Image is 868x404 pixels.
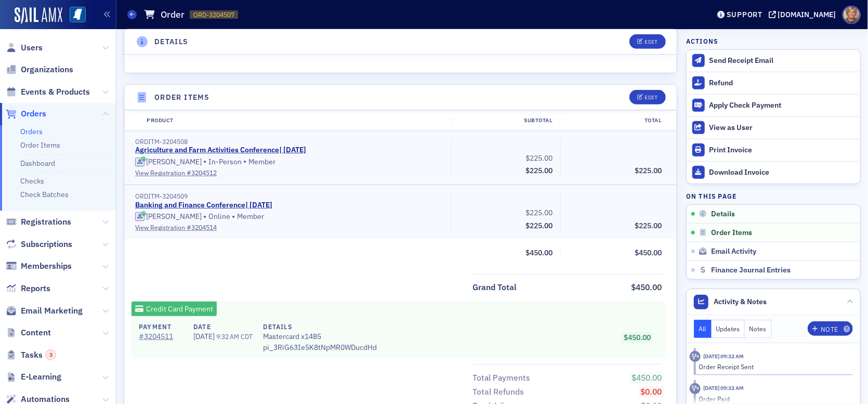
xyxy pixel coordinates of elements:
[135,223,444,232] a: View Registration #3204514
[21,239,72,250] span: Subscriptions
[154,36,189,47] h4: Details
[15,7,62,24] img: SailAMX
[727,10,762,19] div: Support
[560,116,669,125] div: Total
[687,139,860,161] a: Print Invoice
[216,332,239,341] span: 9:32 AM
[135,212,202,221] a: [PERSON_NAME]
[62,7,86,24] a: View Homepage
[6,239,72,250] a: Subscriptions
[687,72,860,94] button: Refund
[21,305,83,317] span: Email Marketing
[709,101,855,110] div: Apply Check Payment
[21,327,51,338] span: Content
[635,248,662,257] span: $450.00
[711,210,735,219] span: Details
[690,351,701,362] div: Activity
[193,322,252,331] h4: Date
[131,302,217,316] div: Credit Card Payment
[709,79,855,88] div: Refund
[635,221,662,230] span: $225.00
[135,157,444,167] div: In-Person Member
[808,321,853,336] button: Note
[624,333,651,342] span: $450.00
[526,221,553,230] span: $225.00
[6,371,61,383] a: E-Learning
[20,127,43,136] a: Orders
[193,10,234,19] span: ORD-3204507
[204,157,207,167] span: •
[146,212,202,221] div: [PERSON_NAME]
[645,39,657,45] div: Edit
[20,140,60,150] a: Order Items
[690,383,701,394] div: Activity
[629,90,665,105] button: Edit
[21,371,61,383] span: E-Learning
[714,296,767,307] span: Activity & Notes
[712,320,745,338] button: Updates
[6,42,43,54] a: Users
[778,10,836,19] div: [DOMAIN_NAME]
[473,386,524,398] div: Total Refunds
[703,384,744,392] time: 7/7/2025 09:32 AM
[526,166,553,175] span: $225.00
[135,192,444,200] div: ORDITM-3204509
[21,108,46,120] span: Orders
[21,86,90,98] span: Events & Products
[193,332,216,341] span: [DATE]
[6,305,83,317] a: Email Marketing
[709,146,855,155] div: Print Invoice
[821,327,838,332] div: Note
[6,64,73,75] a: Organizations
[70,7,86,23] img: SailAMX
[6,86,90,98] a: Events & Products
[686,36,718,46] h4: Actions
[686,191,861,201] h4: On this page
[645,95,657,100] div: Edit
[699,362,846,371] div: Order Receipt Sent
[6,108,46,120] a: Orders
[711,247,756,256] span: Email Activity
[473,281,517,294] div: Grand Total
[709,56,855,66] div: Send Receipt Email
[473,386,528,398] span: Total Refunds
[711,228,752,238] span: Order Items
[263,331,377,342] span: Mastercard x1485
[146,158,202,167] div: [PERSON_NAME]
[232,212,235,222] span: •
[473,372,531,384] div: Total Payments
[21,260,72,272] span: Memberships
[526,153,553,163] span: $225.00
[263,322,377,331] h4: Details
[20,176,44,186] a: Checks
[21,349,56,361] span: Tasks
[6,216,71,228] a: Registrations
[21,64,73,75] span: Organizations
[20,190,69,199] a: Check Batches
[473,281,521,294] span: Grand Total
[6,349,56,361] a: Tasks3
[21,42,43,54] span: Users
[263,322,377,353] div: pi_3RiG63Ie5K8tNpMR0WDucdHd
[629,34,665,49] button: Edit
[709,123,855,133] div: View as User
[154,92,209,103] h4: Order Items
[21,283,50,294] span: Reports
[135,212,444,222] div: Online Member
[244,157,247,167] span: •
[239,332,253,341] span: CDT
[711,266,791,275] span: Finance Journal Entries
[6,327,51,338] a: Content
[703,353,744,360] time: 7/7/2025 09:32 AM
[135,158,202,167] a: [PERSON_NAME]
[20,159,55,168] a: Dashboard
[21,216,71,228] span: Registrations
[687,94,860,116] button: Apply Check Payment
[139,331,182,342] a: #3204511
[769,11,840,18] button: [DOMAIN_NAME]
[632,372,662,383] span: $450.00
[161,8,185,21] h1: Order
[204,212,207,222] span: •
[694,320,712,338] button: All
